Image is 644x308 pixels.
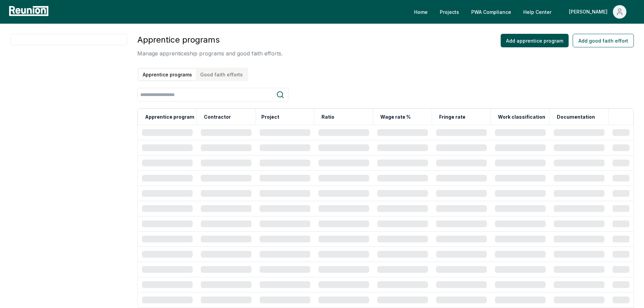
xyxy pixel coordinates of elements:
h3: Apprentice programs [137,34,283,46]
button: Apprentice program [144,110,196,124]
button: Fringe rate [438,110,467,124]
nav: Main [409,5,637,19]
button: Contractor [202,110,232,124]
button: Good faith efforts [196,69,247,80]
button: Documentation [555,110,596,124]
button: Add apprentice program [501,34,569,47]
p: Manage apprenticeship programs and good faith efforts. [137,49,283,57]
button: Wage rate % [379,110,412,124]
button: Ratio [320,110,336,124]
div: [PERSON_NAME] [569,5,610,19]
a: PWA Compliance [466,5,517,19]
a: Help Center [518,5,557,19]
button: [PERSON_NAME] [564,5,632,19]
a: Projects [434,5,464,19]
th: Project [256,109,314,125]
button: Work classification [497,110,547,124]
a: Home [409,5,433,19]
button: Add good faith effort [573,34,634,47]
button: Apprentice programs [139,69,196,80]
